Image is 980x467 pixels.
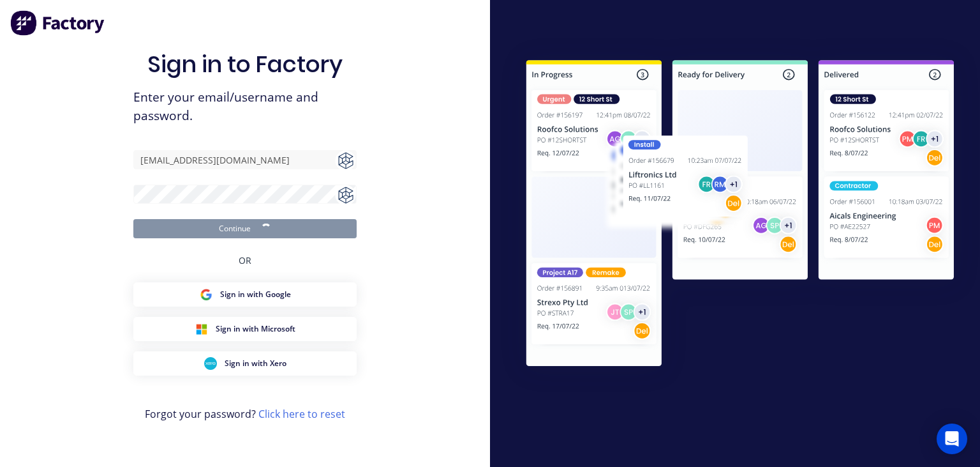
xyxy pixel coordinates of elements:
img: Xero Sign in [204,357,217,370]
button: Google Sign inSign in with Google [133,282,357,307]
div: Open Intercom Messenger [937,424,967,454]
div: OR [239,238,251,282]
img: Microsoft Sign in [195,323,208,335]
button: Microsoft Sign inSign in with Microsoft [133,317,357,341]
h1: Sign in to Factory [147,50,343,78]
span: Enter your email/username and password. [133,88,357,125]
img: Google Sign in [200,288,212,301]
img: Factory [10,10,106,36]
span: Sign in with Microsoft [216,323,295,335]
span: Sign in with Xero [225,358,286,369]
span: Sign in with Google [220,289,291,300]
button: Xero Sign inSign in with Xero [133,351,357,376]
img: Sign in [500,36,980,395]
input: Email/Username [133,150,357,169]
a: Click here to reset [258,407,345,421]
span: Forgot your password? [145,406,345,422]
button: Continue [133,219,357,238]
